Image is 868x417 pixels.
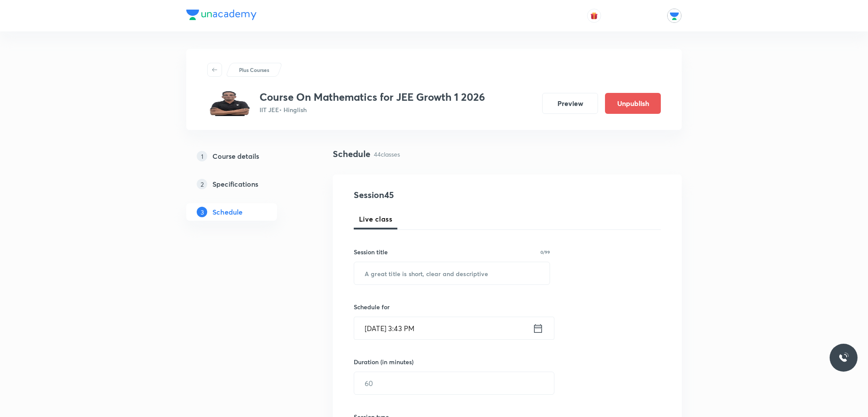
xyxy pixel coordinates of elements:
[239,66,269,74] p: Plus Courses
[354,247,388,256] h6: Session title
[197,207,207,217] p: 3
[197,179,207,189] p: 2
[590,12,598,20] img: avatar
[354,188,513,202] h4: Session 45
[186,10,256,20] img: Company Logo
[212,179,258,189] h5: Specifications
[212,207,243,217] h5: Schedule
[359,214,392,224] span: Live class
[186,147,305,165] a: 1Course details
[333,147,370,161] h4: Schedule
[354,262,550,284] input: A great title is short, clear and descriptive
[542,93,598,114] button: Preview
[540,250,550,254] p: 0/99
[260,105,485,114] p: IIT JEE • Hinglish
[354,302,550,311] h6: Schedule for
[197,151,207,161] p: 1
[587,9,601,23] button: avatar
[354,372,554,394] input: 60
[212,151,259,161] h5: Course details
[354,357,413,366] h6: Duration (in minutes)
[260,91,485,103] h3: Course On Mathematics for JEE Growth 1 2026
[838,352,849,363] img: ttu
[186,10,256,22] a: Company Logo
[374,150,400,159] p: 44 classes
[667,8,682,23] img: Unacademy Jodhpur
[605,93,661,114] button: Unpublish
[207,91,253,116] img: 53d08ae8709e43c1a83de0ed23052bb2.jpg
[186,175,305,193] a: 2Specifications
